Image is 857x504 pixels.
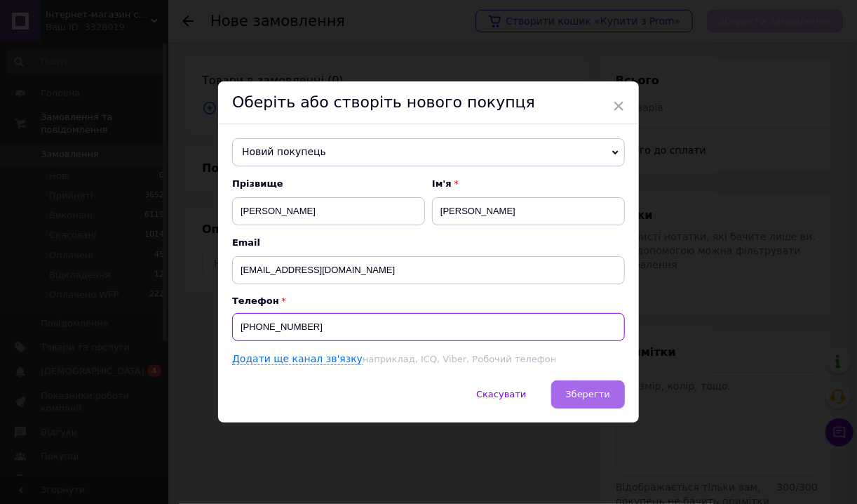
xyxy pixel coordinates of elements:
[612,94,625,118] span: ×
[232,237,625,249] span: Email
[476,389,526,399] span: Скасувати
[218,81,639,124] div: Оберіть або створіть нового покупця
[551,380,625,409] button: Зберегти
[461,380,541,409] button: Скасувати
[232,313,625,341] input: +38 096 0000000
[232,296,625,306] p: Телефон
[232,178,425,190] span: Прізвище
[232,138,625,166] span: Новий покупець
[232,353,363,365] a: Додати ще канал зв'язку
[566,389,610,399] span: Зберегти
[432,197,625,225] input: Наприклад: Іван
[363,354,556,364] span: наприклад, ICQ, Viber, Робочий телефон
[232,197,425,225] input: Наприклад: Іванов
[432,178,625,190] span: Ім'я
